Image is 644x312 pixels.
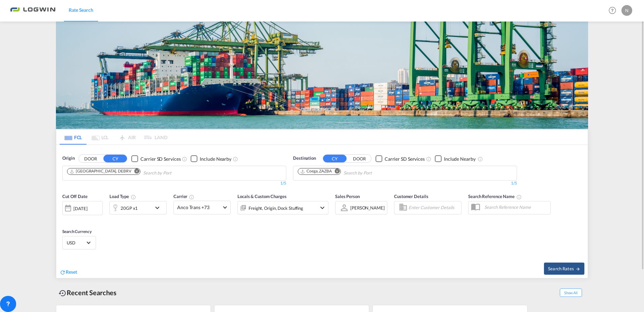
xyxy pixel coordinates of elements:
span: Show All [560,288,582,297]
span: Cut Off Date [62,194,88,199]
button: CY [323,155,347,162]
md-datepicker: Select [62,214,67,223]
input: Enter Customer Details [409,203,459,213]
button: Search Ratesicon-arrow-right [544,263,584,275]
div: Carrier SD Services [140,156,181,162]
span: Help [607,5,618,16]
md-checkbox: Checkbox No Ink [131,155,181,162]
div: [DATE] [62,201,103,215]
md-icon: Your search will be saved by the below given name [516,194,522,200]
button: Remove [130,168,140,175]
md-checkbox: Checkbox No Ink [435,155,476,162]
div: Coega, ZAZBA [300,168,332,174]
span: Rate Search [69,7,93,13]
md-icon: icon-chevron-down [318,204,326,212]
span: Load Type [109,194,136,199]
button: Remove [330,168,341,175]
md-chips-wrap: Chips container. Use arrow keys to select chips. [297,166,410,179]
md-icon: icon-information-outline [131,194,136,200]
div: 1/5 [62,181,286,186]
img: bc73a0e0d8c111efacd525e4c8ad7d32.png [10,3,56,18]
span: Search Rates [548,266,580,271]
md-icon: icon-chevron-down [153,204,165,212]
span: Anco Trans +73 [177,204,221,211]
div: icon-refreshReset [60,269,77,276]
button: DOOR [348,155,371,163]
md-checkbox: Checkbox No Ink [191,155,231,162]
span: Reset [66,269,77,275]
div: Bremerhaven, DEBRV [69,168,131,174]
md-icon: icon-arrow-right [576,267,580,271]
span: Locals & Custom Charges [237,194,287,199]
div: N [621,5,632,16]
md-tab-item: FCL [60,130,87,145]
div: [DATE] [73,205,87,211]
md-icon: Unchecked: Search for CY (Container Yard) services for all selected carriers.Checked : Search for... [182,156,187,162]
div: Help [607,5,621,17]
input: Search Reference Name [481,202,550,212]
div: 20GP x1icon-chevron-down [109,201,167,214]
div: Freight Origin Dock Stuffingicon-chevron-down [237,201,328,214]
md-icon: The selected Trucker/Carrierwill be displayed in the rate results If the rates are from another f... [189,194,194,200]
div: Freight Origin Dock Stuffing [249,203,303,213]
md-icon: icon-refresh [60,269,66,275]
img: bild-fuer-ratentool.png [56,22,588,129]
md-icon: Unchecked: Search for CY (Container Yard) services for all selected carriers.Checked : Search for... [426,156,431,162]
div: Include Nearby [200,156,231,162]
div: 20GP x1 [121,203,138,213]
span: Search Currency [62,229,92,234]
input: Chips input. [143,168,207,179]
span: Destination [293,155,316,162]
div: 1/5 [293,181,517,186]
span: Sales Person [335,194,360,199]
div: Press delete to remove this chip. [69,168,133,174]
div: Press delete to remove this chip. [300,168,333,174]
md-icon: Unchecked: Ignores neighbouring ports when fetching rates.Checked : Includes neighbouring ports w... [233,156,238,162]
span: Customer Details [394,194,428,199]
span: Carrier [173,194,194,199]
span: USD [67,240,86,246]
md-select: Sales Person: Nadja Abel [350,203,385,212]
md-icon: icon-backup-restore [59,289,67,297]
div: Carrier SD Services [385,156,425,162]
div: [PERSON_NAME] [350,205,385,210]
button: DOOR [79,155,102,163]
span: Origin [62,155,74,162]
md-chips-wrap: Chips container. Use arrow keys to select chips. [66,166,210,179]
div: Recent Searches [56,285,119,300]
div: Include Nearby [444,156,476,162]
md-checkbox: Checkbox No Ink [376,155,425,162]
md-pagination-wrapper: Use the left and right arrow keys to navigate between tabs [60,130,167,145]
span: Search Reference Name [468,194,522,199]
div: OriginDOOR CY Checkbox No InkUnchecked: Search for CY (Container Yard) services for all selected ... [56,145,588,278]
input: Chips input. [344,168,408,179]
md-select: Select Currency: $ USDUnited States Dollar [66,238,92,247]
button: CY [103,155,127,162]
md-icon: Unchecked: Ignores neighbouring ports when fetching rates.Checked : Includes neighbouring ports w... [478,156,483,162]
